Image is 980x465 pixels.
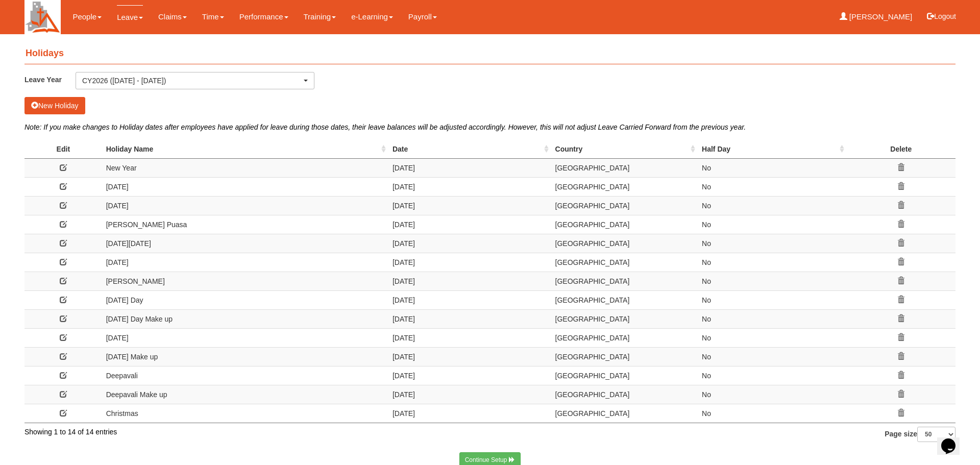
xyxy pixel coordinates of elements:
a: Time [202,5,224,29]
button: Logout [920,4,963,29]
a: Training [304,5,336,29]
a: Claims [158,5,187,29]
a: Payroll [408,5,437,29]
a: [PERSON_NAME] [840,5,913,29]
a: Performance [239,5,288,29]
a: Leave [117,5,143,29]
a: People [72,5,102,29]
iframe: chat widget [937,424,970,455]
a: e-Learning [351,5,393,29]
